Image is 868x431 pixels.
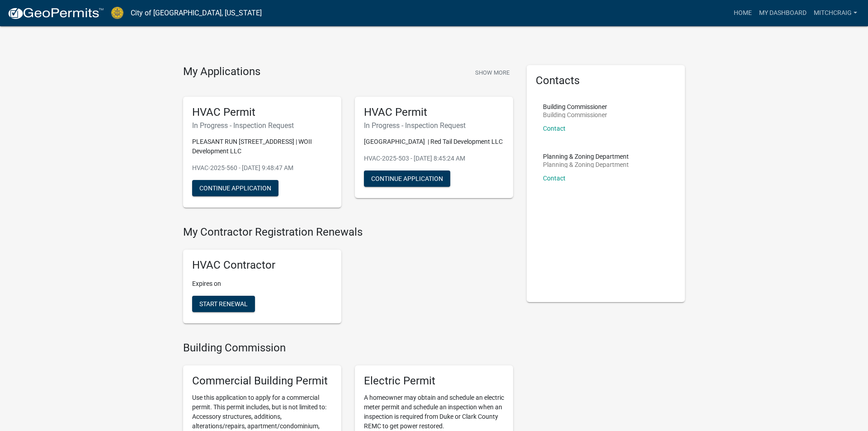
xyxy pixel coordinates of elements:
span: Start Renewal [199,300,248,308]
p: PLEASANT RUN [STREET_ADDRESS] | WOII Development LLC [192,137,332,156]
a: My Dashboard [755,5,810,22]
h4: My Applications [183,65,260,79]
button: Continue Application [364,171,450,187]
p: Expires on [192,279,332,289]
h5: HVAC Permit [364,106,504,119]
a: Contact [543,175,566,182]
h5: HVAC Permit [192,106,332,119]
a: Home [730,5,755,22]
h6: In Progress - Inspection Request [192,121,332,130]
h4: Building Commission [183,341,513,355]
a: mitchcraig [810,5,861,22]
h6: In Progress - Inspection Request [364,121,504,130]
h4: My Contractor Registration Renewals [183,226,513,239]
h5: Commercial Building Permit [192,374,332,388]
p: Building Commissioner [543,104,607,110]
wm-registration-list-section: My Contractor Registration Renewals [183,226,513,331]
h5: Contacts [536,74,676,87]
p: A homeowner may obtain and schedule an electric meter permit and schedule an inspection when an i... [364,393,504,431]
h5: HVAC Contractor [192,259,332,272]
p: HVAC-2025-560 - [DATE] 9:48:47 AM [192,163,332,173]
button: Start Renewal [192,296,255,312]
p: Building Commissioner [543,112,607,118]
a: Contact [543,125,566,132]
p: HVAC-2025-503 - [DATE] 8:45:24 AM [364,154,504,163]
p: Planning & Zoning Department [543,153,629,160]
p: [GEOGRAPHIC_DATA] | Red Tail Development LLC [364,137,504,147]
button: Continue Application [192,180,278,196]
a: City of [GEOGRAPHIC_DATA], [US_STATE] [131,5,262,21]
button: Show More [472,65,513,80]
img: City of Jeffersonville, Indiana [111,7,123,19]
p: Planning & Zoning Department [543,161,629,168]
h5: Electric Permit [364,374,504,388]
